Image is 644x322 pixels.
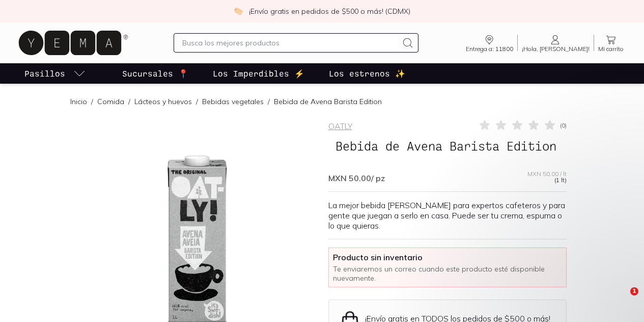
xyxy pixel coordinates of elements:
[202,97,264,106] a: Bebidas vegetales
[466,46,513,52] span: Entrega a: 11800
[527,171,567,177] span: MXN 50.00 / lt
[264,96,274,107] span: /
[594,34,628,52] a: Mi carrito
[134,97,192,106] a: Lácteos y huevos
[97,97,124,106] a: Comida
[70,97,87,106] a: Inicio
[182,37,397,49] input: Busca los mejores productos
[328,121,352,131] a: OATLY
[554,177,567,183] span: (1 lt)
[327,63,407,84] a: Los estrenos ✨
[598,46,624,52] span: Mi carrito
[211,63,306,84] a: Los Imperdibles ⚡️
[124,96,134,107] span: /
[328,173,385,183] span: MXN 50.00 / pz
[333,252,562,262] span: Producto sin inventario
[518,34,594,52] a: ¡Hola, [PERSON_NAME]!
[609,287,634,312] iframe: Intercom live chat
[249,6,410,16] p: ¡Envío gratis en pedidos de $500 o más! (CDMX)
[333,264,562,283] p: Te enviaremos un correo cuando este producto esté disponible nuevamente.
[213,67,304,80] p: Los Imperdibles ⚡️
[274,96,382,107] p: Bebida de Avena Barista Edition
[120,63,190,84] a: Sucursales 📍
[328,136,564,156] span: Bebida de Avena Barista Edition
[22,63,88,84] a: pasillo-todos-link
[560,122,567,129] span: ( 0 )
[87,96,97,107] span: /
[234,7,243,16] img: check
[192,96,202,107] span: /
[630,287,638,295] span: 1
[24,67,65,80] p: Pasillos
[328,200,567,231] p: La mejor bebida [PERSON_NAME] para expertos cafeteros y para gente que juegan a serlo en casa. Pu...
[122,67,188,80] p: Sucursales 📍
[329,67,405,80] p: Los estrenos ✨
[462,34,517,52] a: Entrega a: 11800
[522,46,590,52] span: ¡Hola, [PERSON_NAME]!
